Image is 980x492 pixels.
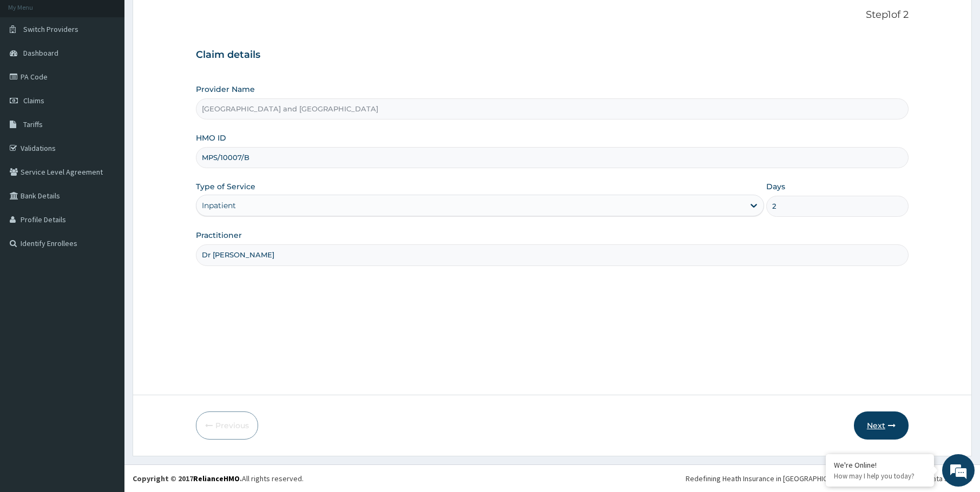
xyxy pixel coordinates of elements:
[686,473,972,484] div: Redefining Heath Insurance in [GEOGRAPHIC_DATA] using Telemedicine and Data Science!
[196,84,255,95] label: Provider Name
[196,230,242,241] label: Practitioner
[202,200,236,211] div: Inpatient
[23,24,78,34] span: Switch Providers
[23,96,44,105] span: Claims
[196,244,909,265] input: Enter Name
[834,471,926,481] p: How may I help you today?
[196,49,909,61] h3: Claim details
[124,464,980,492] footer: All rights reserved.
[193,474,240,483] a: RelianceHMO
[196,9,909,21] p: Step 1 of 2
[766,181,785,192] label: Days
[834,460,926,470] div: We're Online!
[23,48,58,58] span: Dashboard
[196,132,226,143] label: HMO ID
[196,147,909,168] input: Enter HMO ID
[133,474,242,483] strong: Copyright © 2017 .
[196,181,255,192] label: Type of Service
[854,411,909,440] button: Next
[196,411,258,440] button: Previous
[23,119,43,129] span: Tariffs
